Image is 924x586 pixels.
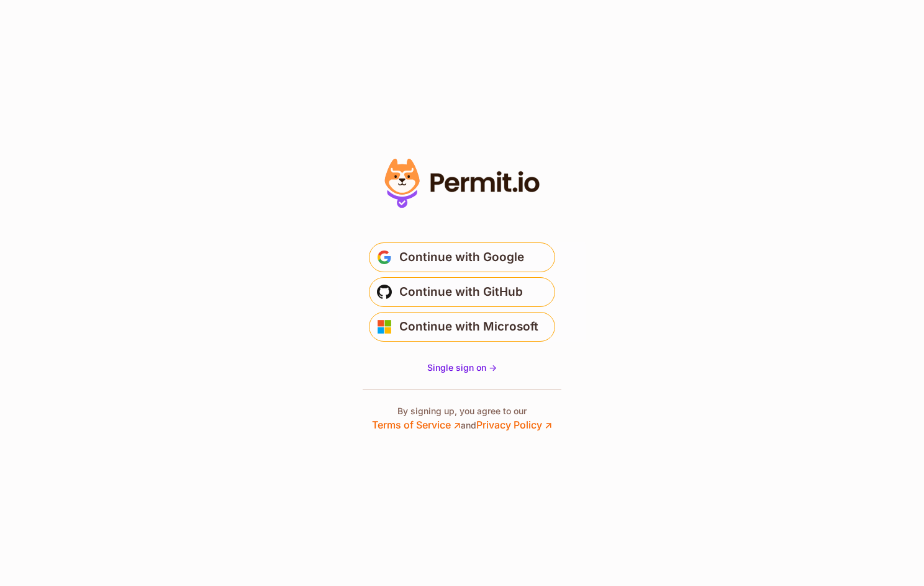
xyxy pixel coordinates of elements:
span: Continue with GitHub [399,282,523,302]
a: Terms of Service ↗ [372,419,461,431]
button: Continue with Google [369,242,555,272]
span: Single sign on -> [427,362,497,373]
button: Continue with GitHub [369,277,555,307]
button: Continue with Microsoft [369,312,555,342]
a: Privacy Policy ↗ [476,419,552,431]
p: By signing up, you agree to our and [372,405,552,432]
a: Single sign on -> [427,362,497,374]
span: Continue with Google [399,247,524,267]
span: Continue with Microsoft [399,317,538,337]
